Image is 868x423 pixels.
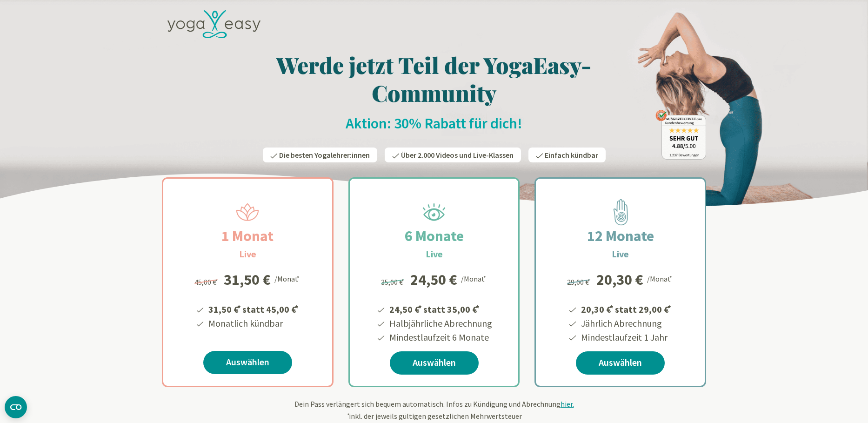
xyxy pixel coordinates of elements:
li: Jährlich Abrechnung [580,316,673,330]
a: Auswählen [203,351,292,374]
a: Auswählen [390,351,479,375]
span: Einfach kündbar [545,150,598,160]
div: /Monat [647,272,674,284]
div: 31,50 € [224,272,271,287]
span: 35,00 € [381,277,406,287]
h2: 1 Monat [199,225,296,247]
div: 20,30 € [596,272,643,287]
li: Monatlich kündbar [207,316,300,330]
span: Über 2.000 Videos und Live-Klassen [401,150,514,160]
li: Halbjährliche Abrechnung [388,316,492,330]
li: 31,50 € statt 45,00 € [207,301,300,316]
li: Mindestlaufzeit 1 Jahr [580,330,673,344]
h3: Live [426,247,443,261]
h3: Live [612,247,629,261]
h2: 12 Monate [565,225,676,247]
h2: Aktion: 30% Rabatt für dich! [162,114,706,133]
h1: Werde jetzt Teil der YogaEasy-Community [162,51,706,107]
li: 24,50 € statt 35,00 € [388,301,492,316]
span: inkl. der jeweils gültigen gesetzlichen Mehrwertsteuer [346,411,522,421]
img: ausgezeichnet_badge.png [655,110,706,160]
button: CMP-Widget öffnen [5,396,27,418]
span: 45,00 € [194,277,219,287]
li: Mindestlaufzeit 6 Monate [388,330,492,344]
a: Auswählen [576,351,665,375]
span: 29,00 € [567,277,592,287]
h2: 6 Monate [382,225,486,247]
h3: Live [239,247,256,261]
span: Die besten Yogalehrer:innen [279,150,370,160]
div: Dein Pass verlängert sich bequem automatisch. Infos zu Kündigung und Abrechnung [162,398,706,422]
div: /Monat [274,272,301,284]
span: hier. [561,399,574,409]
div: /Monat [461,272,487,284]
div: 24,50 € [410,272,457,287]
li: 20,30 € statt 29,00 € [580,301,673,316]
